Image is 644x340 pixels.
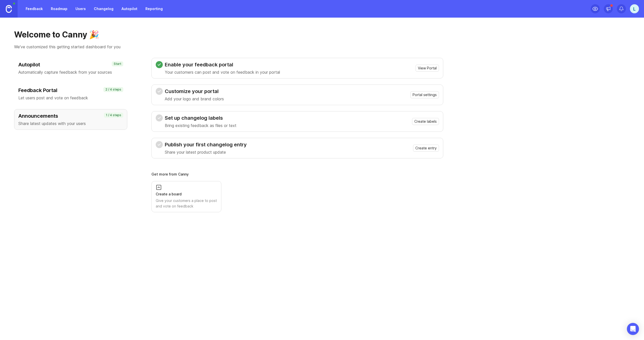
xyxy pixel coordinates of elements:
[14,109,127,130] button: AnnouncementsShare latest updates with your users1 / 4 steps
[165,149,247,155] p: Share your latest product update
[415,146,437,151] span: Create entry
[106,113,121,117] p: 1 / 4 steps
[414,119,437,124] span: Create labels
[18,61,123,68] h3: Autopilot
[165,122,236,129] p: Bring existing feedback as files or text
[165,96,224,102] p: Add your logo and brand colors
[142,4,166,13] a: Reporting
[14,30,630,40] h1: Welcome to Canny 🎉
[165,69,280,75] p: Your customers can post and vote on feedback in your portal
[410,91,439,98] button: Portal settings
[18,69,123,75] p: Automatically capture feedback from your sources
[14,44,630,50] p: We've customized this getting started dashboard for you
[14,58,127,78] button: AutopilotAutomatically capture feedback from your sourcesStart
[627,323,639,335] div: Open Intercom Messenger
[413,92,437,97] span: Portal settings
[118,4,140,13] a: Autopilot
[105,88,121,92] p: 2 / 4 steps
[6,5,12,13] img: Canny Home
[18,112,123,119] h3: Announcements
[151,181,221,212] a: Create a boardGive your customers a place to post and vote on feedback
[416,65,439,72] button: View Portal
[165,114,236,121] h3: Set up changelog labels
[412,118,439,125] button: Create labels
[91,4,116,13] a: Changelog
[114,62,121,66] p: Start
[156,191,217,197] div: Create a board
[165,88,224,95] h3: Customize your portal
[48,4,70,13] a: Roadmap
[413,145,439,152] button: Create entry
[418,66,437,71] span: View Portal
[23,4,46,13] a: Feedback
[151,173,443,176] div: Get more from Canny
[18,120,123,126] p: Share latest updates with your users
[165,61,280,68] h3: Enable your feedback portal
[72,4,89,13] a: Users
[630,4,639,13] button: L
[18,95,123,101] p: Let users post and vote on feedback
[156,198,217,209] div: Give your customers a place to post and vote on feedback
[18,87,123,94] h3: Feedback Portal
[165,141,247,148] h3: Publish your first changelog entry
[14,83,127,104] button: Feedback PortalLet users post and vote on feedback2 / 4 steps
